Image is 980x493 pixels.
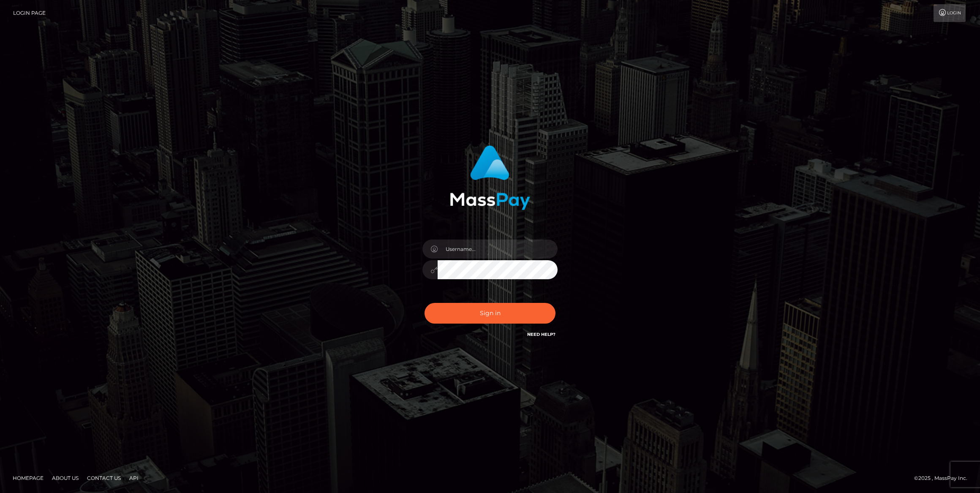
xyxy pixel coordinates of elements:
[84,471,124,485] a: Contact Us
[126,471,142,485] a: API
[450,145,530,210] img: MassPay Login
[9,471,47,485] a: Homepage
[914,474,974,483] div: © 2025 , MassPay Inc.
[934,4,966,22] a: Login
[425,303,555,324] button: Sign in
[438,240,558,259] input: Username...
[49,471,82,485] a: About Us
[13,4,46,22] a: Login Page
[527,332,555,337] a: Need Help?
